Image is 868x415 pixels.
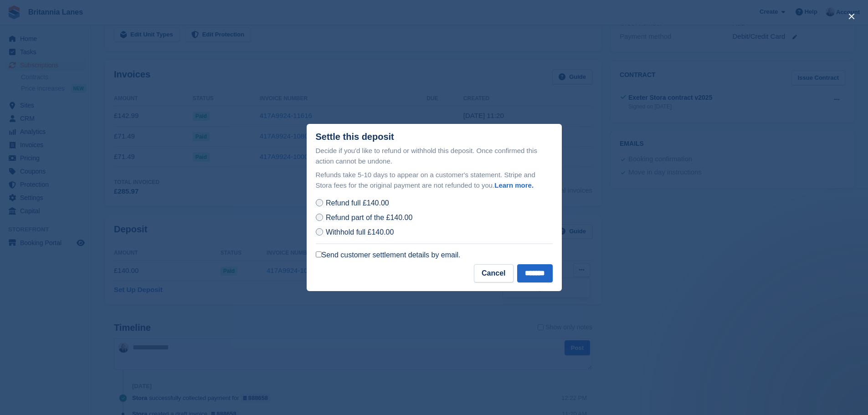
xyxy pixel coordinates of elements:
label: Send customer settlement details by email. [316,251,461,260]
div: Settle this deposit [316,132,394,142]
a: Learn more. [494,181,534,189]
p: Refunds take 5-10 days to appear on a customer's statement. Stripe and Stora fees for the origina... [316,170,553,190]
span: Withhold full £140.00 [326,228,394,236]
p: Decide if you'd like to refund or withhold this deposit. Once confirmed this action cannot be und... [316,146,553,166]
button: close [844,9,859,24]
input: Withhold full £140.00 [316,228,323,236]
span: Refund part of the £140.00 [326,214,412,221]
button: Cancel [474,264,513,282]
span: Refund full £140.00 [326,199,389,207]
input: Refund full £140.00 [316,199,323,206]
input: Send customer settlement details by email. [316,251,322,257]
input: Refund part of the £140.00 [316,214,323,221]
